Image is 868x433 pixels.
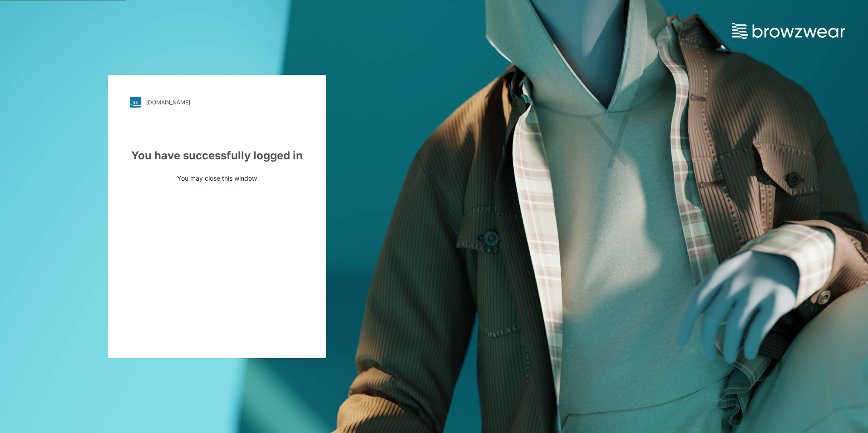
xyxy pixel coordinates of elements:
[130,97,304,108] a: [DOMAIN_NAME]
[130,148,304,164] div: You have successfully logged in
[146,99,190,106] div: [DOMAIN_NAME]
[732,23,845,39] img: browzwear-logo.73288ffb.svg
[130,97,141,108] img: svg+xml;base64,PHN2ZyB3aWR0aD0iMjgiIGhlaWdodD0iMjgiIHZpZXdCb3g9IjAgMCAyOCAyOCIgZmlsbD0ibm9uZSIgeG...
[130,173,304,183] p: You may close this window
